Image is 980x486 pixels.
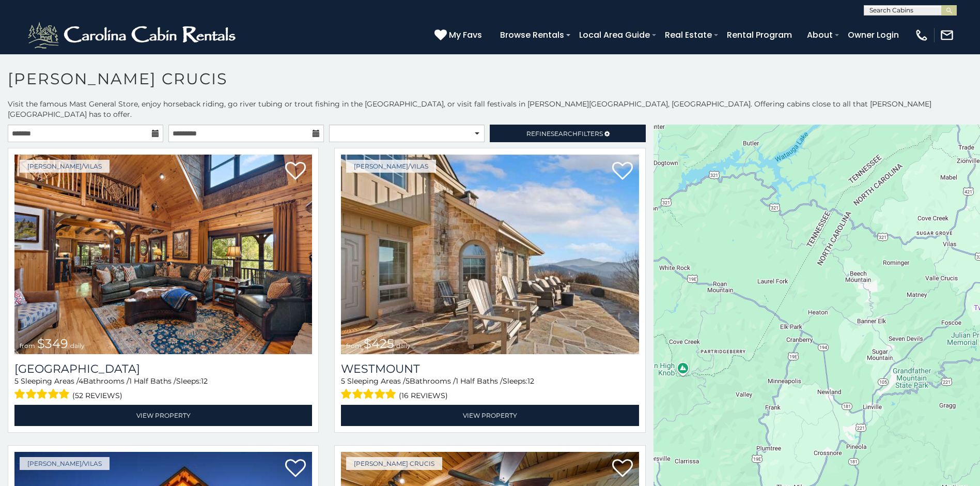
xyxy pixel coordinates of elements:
[70,342,85,350] span: daily
[20,342,35,350] span: from
[129,376,176,386] span: 1 Half Baths /
[14,362,312,376] a: [GEOGRAPHIC_DATA]
[341,376,639,402] div: Sleeping Areas / Bathrooms / Sleeps:
[527,376,534,386] span: 12
[490,125,645,142] a: RefineSearchFilters
[341,362,639,376] a: Westmount
[364,336,394,351] span: $425
[285,458,306,480] a: Add to favorites
[341,155,639,354] a: from $425 daily
[526,130,603,138] span: Refine Filters
[341,405,639,426] a: View Property
[940,28,954,42] img: mail-regular-white.png
[14,405,312,426] a: View Property
[346,160,436,173] a: [PERSON_NAME]/Vilas
[341,376,345,386] span: 5
[449,28,482,41] span: My Favs
[396,342,411,350] span: daily
[406,376,410,386] span: 5
[79,376,83,386] span: 4
[14,376,19,386] span: 5
[495,26,569,44] a: Browse Rentals
[456,376,503,386] span: 1 Half Baths /
[20,457,110,470] a: [PERSON_NAME]/Vilas
[843,26,904,44] a: Owner Login
[72,389,122,402] span: (52 reviews)
[551,130,578,138] span: Search
[14,155,312,354] img: 1759438208_thumbnail.jpeg
[201,376,208,386] span: 12
[14,155,312,354] a: from $349 daily
[399,389,448,402] span: (16 reviews)
[612,458,633,480] a: Add to favorites
[346,457,442,470] a: [PERSON_NAME] Crucis
[14,362,312,376] h3: Diamond Creek Lodge
[434,28,485,42] a: My Favs
[341,155,639,354] img: 1757534802_thumbnail.jpeg
[574,26,655,44] a: Local Area Guide
[722,26,797,44] a: Rental Program
[14,376,312,402] div: Sleeping Areas / Bathrooms / Sleeps:
[37,336,68,351] span: $349
[346,342,362,350] span: from
[660,26,717,44] a: Real Estate
[802,26,838,44] a: About
[26,20,240,51] img: White-1-2.png
[285,161,306,183] a: Add to favorites
[20,160,110,173] a: [PERSON_NAME]/Vilas
[612,161,633,183] a: Add to favorites
[914,28,929,42] img: phone-regular-white.png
